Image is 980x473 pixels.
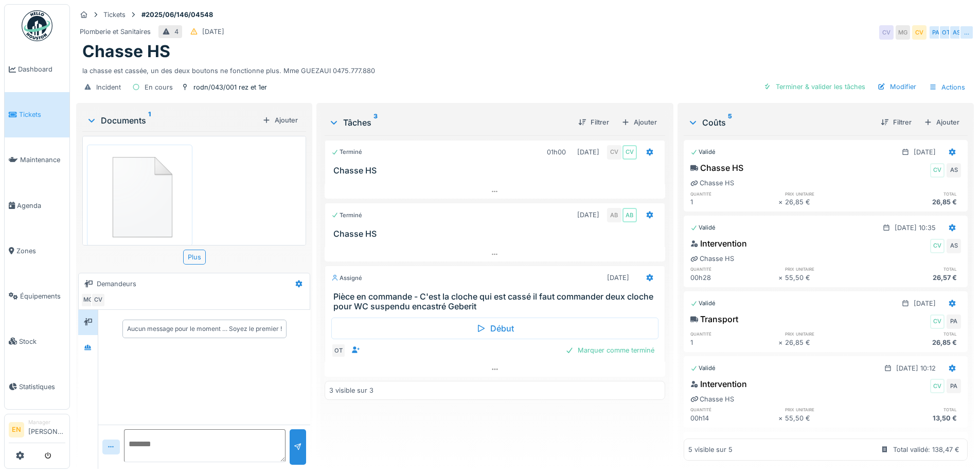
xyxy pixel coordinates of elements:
[785,413,873,423] div: 55,50 €
[28,418,65,426] div: Manager
[333,292,660,311] h3: Pièce en commande - C'est la cloche qui est cassé il faut commander deux cloche pour WC suspendu ...
[617,115,661,129] div: Ajouter
[329,386,373,395] div: 3 visible sur 3
[873,190,961,197] h6: total
[924,80,970,95] div: Actions
[137,10,217,20] strong: #2025/06/146/04548
[877,115,916,129] div: Filtrer
[96,82,121,92] div: Incident
[778,338,785,347] div: ×
[873,406,961,413] h6: total
[5,319,69,364] a: Stock
[5,47,69,92] a: Dashboard
[778,273,785,283] div: ×
[947,163,961,178] div: AS
[785,338,873,347] div: 26,85 €
[688,445,733,454] div: 5 visible sur 5
[690,338,778,347] div: 1
[929,25,943,40] div: PA
[5,137,69,183] a: Maintenance
[690,378,747,390] div: Intervention
[920,115,964,129] div: Ajouter
[331,148,362,156] div: Terminé
[690,330,778,337] h6: quantité
[28,418,65,441] li: [PERSON_NAME]
[5,228,69,273] a: Zones
[561,343,658,357] div: Marquer comme terminé
[690,413,778,423] div: 00h14
[947,314,961,329] div: PA
[333,229,660,239] h3: Chasse HS
[912,25,926,40] div: CV
[127,324,282,334] div: Aucun message pour le moment … Soyez le premier !
[103,10,126,20] div: Tickets
[690,237,747,250] div: Intervention
[145,82,173,92] div: En cours
[930,314,945,329] div: CV
[778,413,785,423] div: ×
[959,25,974,40] div: …
[947,239,961,253] div: AS
[930,379,945,393] div: CV
[607,273,629,283] div: [DATE]
[690,364,716,373] div: Validé
[97,279,136,289] div: Demandeurs
[90,147,190,243] img: 84750757-fdcc6f00-afbb-11ea-908a-1074b026b06b.png
[82,42,170,61] h1: Chasse HS
[690,394,734,404] div: Chasse HS
[91,293,105,307] div: CV
[688,116,872,129] div: Coûts
[690,406,778,413] h6: quantité
[690,148,716,156] div: Validé
[577,210,599,220] div: [DATE]
[949,25,964,40] div: AS
[82,62,968,76] div: la chasse est cassée, un des deux boutons ne fonctionne plus. Mme GUEZAUI 0475.777.880
[690,162,743,174] div: Chasse HS
[690,190,778,197] h6: quantité
[81,293,95,307] div: MG
[607,208,621,222] div: AB
[690,299,716,308] div: Validé
[80,27,151,37] div: Plomberie et Sanitaires
[333,166,660,176] h3: Chasse HS
[16,246,65,256] span: Zones
[5,273,69,319] a: Équipements
[331,211,362,220] div: Terminé
[174,27,179,37] div: 4
[22,10,52,41] img: Badge_color-CXgf-gQk.svg
[329,116,569,129] div: Tâches
[690,223,716,232] div: Validé
[785,273,873,283] div: 55,50 €
[896,25,910,40] div: MG
[785,190,873,197] h6: prix unitaire
[879,25,894,40] div: CV
[690,273,778,283] div: 00h28
[873,273,961,283] div: 26,57 €
[785,197,873,207] div: 26,85 €
[874,80,920,94] div: Modifier
[20,291,65,301] span: Équipements
[759,80,869,94] div: Terminer & valider les tâches
[373,116,378,129] sup: 3
[690,197,778,207] div: 1
[20,155,65,165] span: Maintenance
[873,330,961,337] h6: total
[873,413,961,423] div: 13,50 €
[873,338,961,347] div: 26,85 €
[914,299,936,308] div: [DATE]
[896,363,936,373] div: [DATE] 10:12
[331,343,346,358] div: OT
[690,254,734,264] div: Chasse HS
[785,406,873,413] h6: prix unitaire
[873,266,961,272] h6: total
[547,147,566,157] div: 01h00
[193,82,267,92] div: rodn/043/001 rez et 1er
[939,25,953,40] div: OT
[607,145,621,160] div: CV
[258,113,302,127] div: Ajouter
[148,114,151,127] sup: 1
[9,418,65,443] a: EN Manager[PERSON_NAME]
[893,445,959,454] div: Total validé: 138,47 €
[947,379,961,393] div: PA
[785,266,873,272] h6: prix unitaire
